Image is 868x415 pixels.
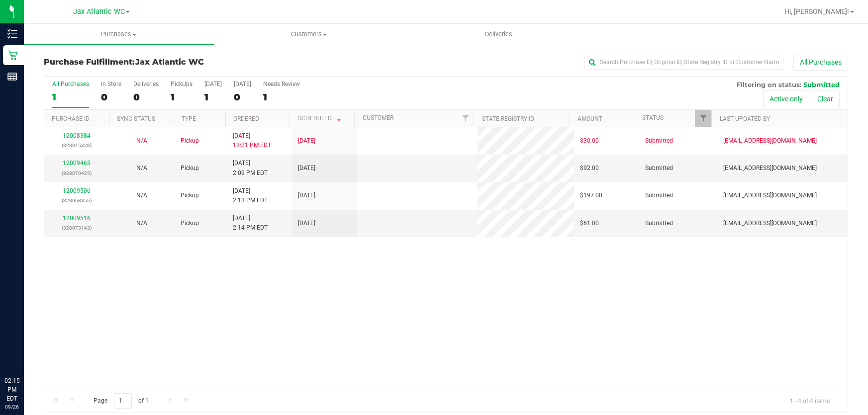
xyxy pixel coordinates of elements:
span: Page of 1 [85,393,157,409]
a: Amount [578,115,602,122]
button: All Purchases [793,54,848,71]
p: 09/26 [4,403,19,411]
iframe: Resource center [10,335,40,365]
div: Deliveries [133,81,159,87]
inline-svg: Retail [7,50,17,60]
a: 12008384 [63,132,91,139]
div: All Purchases [52,81,89,87]
input: Search Purchase ID, Original ID, State Registry ID or Customer Name... [584,55,783,70]
button: Clear [811,90,840,107]
span: Not Applicable [136,220,147,227]
span: Submitted [645,191,673,200]
p: (328015328) [50,141,103,150]
a: 12009506 [63,187,91,194]
span: $92.00 [580,164,599,173]
a: 12009516 [63,215,91,222]
a: Deliveries [404,24,594,45]
a: Purchases [24,24,214,45]
span: [DATE] 12:21 PM EDT [233,131,271,150]
a: State Registry ID [482,115,534,122]
span: [EMAIL_ADDRESS][DOMAIN_NAME] [723,191,817,200]
span: Pickup [181,191,199,200]
a: 12009463 [63,160,91,166]
div: 0 [101,91,121,103]
a: Type [182,115,196,122]
span: Pickup [181,219,199,228]
p: (328070425) [50,168,103,178]
span: Submitted [803,81,840,88]
span: Jax Atlantic WC [73,7,125,16]
span: [DATE] [298,191,315,200]
span: Not Applicable [136,165,147,171]
span: [DATE] [298,164,315,173]
div: 1 [52,91,89,103]
span: [DATE] 2:13 PM EDT [233,186,268,205]
span: $30.00 [580,136,599,146]
span: Customers [214,30,403,39]
div: In Store [101,81,121,87]
div: 1 [171,91,193,103]
button: Active only [763,90,809,107]
div: 0 [234,91,251,103]
span: Submitted [645,164,673,173]
span: Filtering on status: [737,81,801,88]
p: 02:15 PM EDT [4,376,19,403]
h3: Purchase Fulfillment: [44,58,312,67]
a: Status [642,114,664,121]
span: [EMAIL_ADDRESS][DOMAIN_NAME] [723,219,817,228]
span: $197.00 [580,191,602,200]
p: (328073143) [50,223,103,233]
a: Ordered [233,115,259,122]
span: Pickup [181,136,199,146]
span: Submitted [645,136,673,146]
a: Last Updated By [720,115,770,122]
span: Jax Atlantic WC [135,57,204,67]
p: (328068355) [50,196,103,205]
a: Purchase ID [52,115,90,122]
div: [DATE] [234,81,251,87]
span: 1 - 4 of 4 items [782,393,838,408]
span: Pickup [181,164,199,173]
a: Customer [363,114,393,121]
button: N/A [136,191,147,200]
div: [DATE] [204,81,222,87]
a: Filter [695,110,711,127]
span: $61.00 [580,219,599,228]
div: Needs Review [263,81,300,87]
input: 1 [114,393,132,409]
span: [EMAIL_ADDRESS][DOMAIN_NAME] [723,136,817,146]
a: Filter [457,110,474,127]
inline-svg: Reports [7,72,17,82]
span: [DATE] 2:09 PM EDT [233,159,268,177]
inline-svg: Inventory [7,29,17,39]
div: 1 [263,91,300,103]
span: Purchases [24,30,214,39]
div: 1 [204,91,222,103]
span: [DATE] [298,219,315,228]
a: Customers [214,24,404,45]
span: [DATE] 2:14 PM EDT [233,214,268,233]
a: Scheduled [298,115,343,122]
span: Not Applicable [136,192,147,199]
div: PickUps [171,81,193,87]
span: [EMAIL_ADDRESS][DOMAIN_NAME] [723,164,817,173]
button: N/A [136,136,147,146]
span: [DATE] [298,136,315,146]
span: Deliveries [472,30,526,39]
span: Not Applicable [136,137,147,144]
span: Hi, [PERSON_NAME]! [784,7,849,15]
a: Sync Status [117,115,155,122]
button: N/A [136,164,147,173]
button: N/A [136,219,147,228]
span: Submitted [645,219,673,228]
div: 0 [133,91,159,103]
